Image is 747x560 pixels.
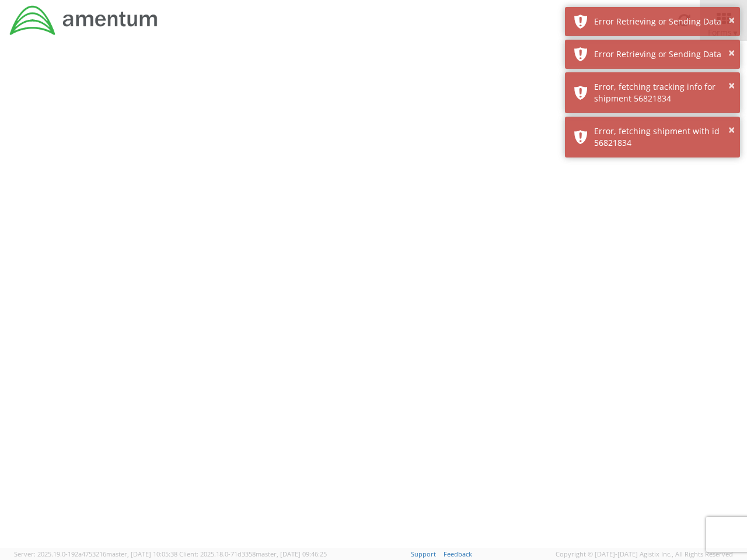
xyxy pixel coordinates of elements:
a: Feedback [444,549,472,558]
div: Error Retrieving or Sending Data [594,48,731,60]
span: Server: 2025.19.0-192a4753216 [14,549,177,558]
span: Client: 2025.18.0-71d3358 [179,549,327,558]
img: dyn-intl-logo-049831509241104b2a82.png [9,4,159,37]
button: × [728,12,735,29]
button: × [728,122,735,139]
button: × [728,78,735,94]
div: Error Retrieving or Sending Data [594,16,731,27]
button: × [728,45,735,62]
span: Copyright © [DATE]-[DATE] Agistix Inc., All Rights Reserved [556,549,733,559]
span: master, [DATE] 10:05:38 [106,549,177,558]
a: Support [411,549,436,558]
span: master, [DATE] 09:46:25 [256,549,327,558]
div: Error, fetching tracking info for shipment 56821834 [594,81,731,104]
div: Error, fetching shipment with id 56821834 [594,125,731,149]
